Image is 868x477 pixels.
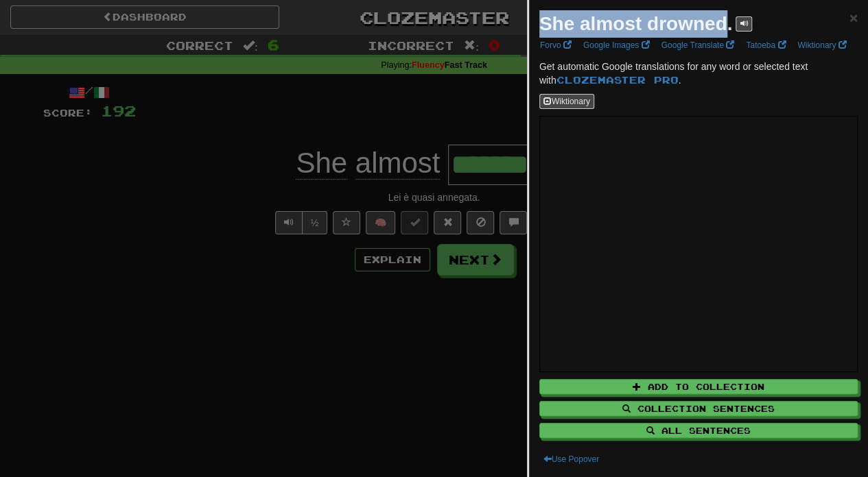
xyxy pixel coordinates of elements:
button: Wiktionary [539,94,594,109]
a: Wiktionary [793,38,850,53]
button: All Sentences [539,423,858,438]
button: Collection Sentences [539,401,858,416]
a: Forvo [536,38,576,53]
span: × [849,10,858,25]
button: Use Popover [539,452,603,467]
button: Close [849,10,858,25]
button: Add to Collection [539,379,858,394]
a: Clozemaster Pro [556,74,679,86]
p: Get automatic Google translations for any word or selected text with . [539,60,858,87]
strong: She almost drowned. [539,13,733,34]
a: Google Images [579,38,654,53]
a: Tatoeba [742,38,790,53]
a: Google Translate [657,38,738,53]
